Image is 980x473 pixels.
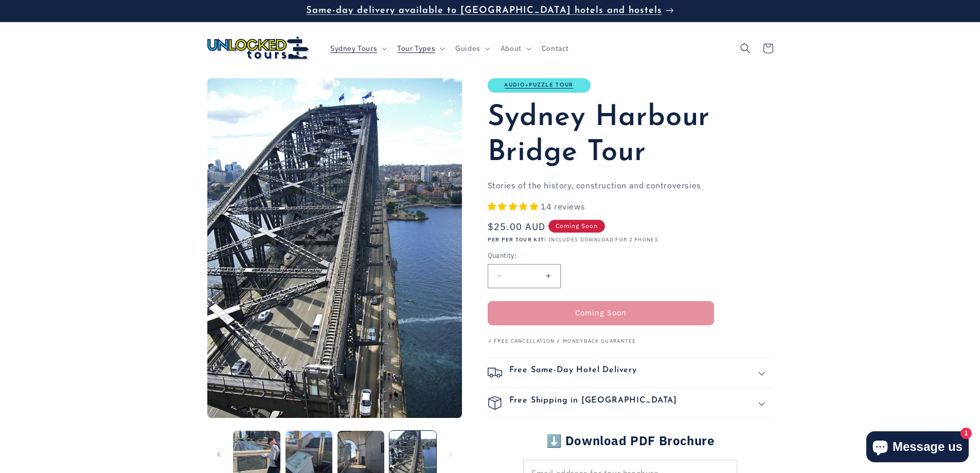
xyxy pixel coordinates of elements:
[449,38,494,59] summary: Guides
[734,37,757,60] summary: Search
[509,396,678,410] h2: Free Shipping in [GEOGRAPHIC_DATA]
[488,338,773,344] p: ✓ Free Cancellation ✓ Moneyback Guarantee
[542,44,569,53] span: Contact
[488,358,773,388] summary: Free Same-Day Hotel Delivery
[488,201,541,212] span: 5.00 stars
[488,100,773,170] h1: Sydney Harbour Bridge Tour
[548,220,605,233] span: Coming Soon
[306,6,662,15] span: Same-day delivery available to [GEOGRAPHIC_DATA] hotels and hostels
[207,37,310,60] img: Unlocked Tours
[439,443,462,466] button: Slide right
[488,388,773,418] summary: Free Shipping in [GEOGRAPHIC_DATA]
[391,38,449,59] summary: Tour Types
[488,236,545,243] strong: PER PER TOUR KIT
[863,431,972,465] inbox-online-store-chat: Shopify online store chat
[494,38,536,59] summary: About
[488,301,714,325] button: Coming Soon
[536,38,575,59] a: Contact
[541,201,585,212] span: 14 reviews
[455,44,480,53] span: Guides
[330,44,377,53] span: Sydney Tours
[509,365,637,380] h2: Free Same-Day Hotel Delivery
[207,443,230,466] button: Slide left
[488,237,773,243] p: | INCLUDES DOWNLOAD FOR 2 PHONES
[488,220,546,234] span: $25.00 AUD
[504,82,573,88] a: Audio+Puzzle Tour
[397,44,435,53] span: Tour Types
[501,44,522,53] span: About
[203,32,314,64] a: Unlocked Tours
[488,251,714,261] label: Quantity:
[488,178,773,193] p: Stories of the history, construction and controversies
[324,38,391,59] summary: Sydney Tours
